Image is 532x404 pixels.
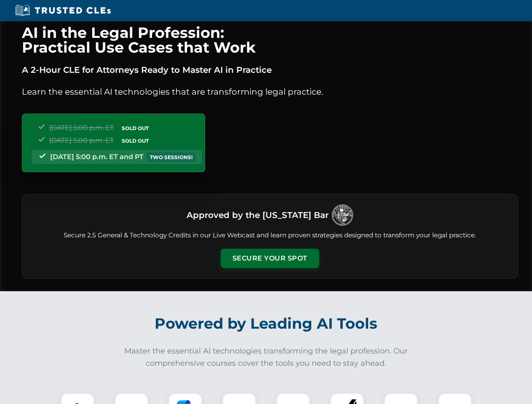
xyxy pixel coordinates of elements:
span: [DATE] 5:00 p.m. ET [49,124,114,132]
span: SOLD OUT [119,136,152,145]
span: [DATE] 5:00 p.m. ET [49,136,114,144]
p: Learn the essential AI technologies that are transforming legal practice. [22,85,518,98]
h1: AI in the Legal Profession: Practical Use Cases that Work [22,25,518,55]
h3: Approved by the [US_STATE] Bar [187,207,329,223]
p: A 2-Hour CLE for Attorneys Ready to Master AI in Practice [22,63,518,77]
h2: Powered by Leading AI Tools [33,309,500,338]
span: SOLD OUT [119,124,152,133]
p: Secure 2.5 General & Technology Credits in our Live Webcast and learn proven strategies designed ... [32,231,508,240]
p: Master the essential AI technologies transforming the legal profession. Our comprehensive courses... [119,345,414,369]
button: Secure Your Spot [221,249,319,268]
img: Logo [332,205,353,226]
img: Trusted CLEs [13,4,113,17]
